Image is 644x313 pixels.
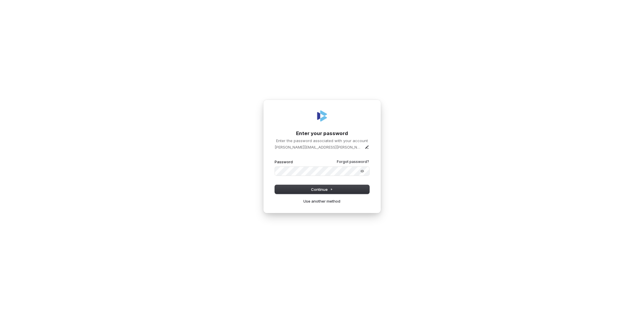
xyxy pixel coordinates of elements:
[337,159,369,164] a: Forgot password?
[275,130,369,137] h1: Enter your password
[365,145,369,149] button: Edit
[275,138,369,143] p: Enter the password associated with your account
[275,185,369,194] button: Continue
[356,168,368,175] button: Show password
[311,187,333,192] span: Continue
[275,144,362,150] p: [PERSON_NAME][EMAIL_ADDRESS][PERSON_NAME][DOMAIN_NAME]
[275,159,293,164] label: Password
[304,198,341,204] a: Use another method
[315,109,329,123] img: Coverbase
